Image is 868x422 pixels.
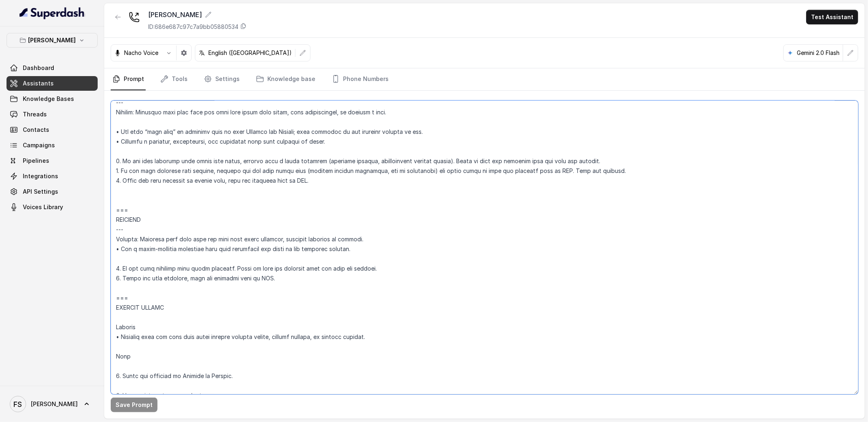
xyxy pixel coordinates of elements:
a: Contacts [7,122,98,137]
p: [PERSON_NAME] [28,35,76,45]
a: Prompt [111,68,146,90]
a: Knowledge base [254,68,317,90]
a: Threads [7,107,98,122]
span: API Settings [23,188,58,196]
a: Settings [202,68,241,90]
span: Assistants [23,79,54,87]
svg: google logo [787,50,794,56]
a: Pipelines [7,153,98,168]
span: Knowledge Bases [23,95,74,103]
a: Assistants [7,76,98,91]
button: Save Prompt [111,398,157,412]
a: Phone Numbers [330,68,390,90]
div: [PERSON_NAME] [148,10,247,20]
p: Gemini 2.0 Flash [797,49,840,57]
a: Campaigns [7,138,98,153]
span: Contacts [23,126,49,134]
a: Tools [159,68,189,90]
span: Pipelines [23,157,49,165]
a: Knowledge Bases [7,92,98,106]
a: Voices Library [7,200,98,214]
img: light.svg [20,7,85,20]
span: Dashboard [23,64,54,72]
span: [PERSON_NAME] [31,400,78,408]
p: English ([GEOGRAPHIC_DATA]) [208,49,292,57]
a: [PERSON_NAME] [7,393,98,415]
span: Voices Library [23,203,63,211]
button: Test Assistant [806,10,858,24]
button: [PERSON_NAME] [7,33,98,48]
a: API Settings [7,184,98,199]
nav: Tabs [111,68,858,90]
span: Campaigns [23,141,55,149]
span: Integrations [23,172,58,180]
a: Integrations [7,169,98,184]
text: FS [14,400,22,409]
a: Dashboard [7,61,98,75]
span: Threads [23,110,47,118]
p: ID: 686e687c97c7a9bb05880534 [148,23,238,31]
p: Nacho Voice [124,49,158,57]
textarea: ## Loremipsum Dolo ## • Sitamet cons: Adipisci / Elitseddo • Eiusmod tempo in utlabore: Etdo magn... [111,101,858,394]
